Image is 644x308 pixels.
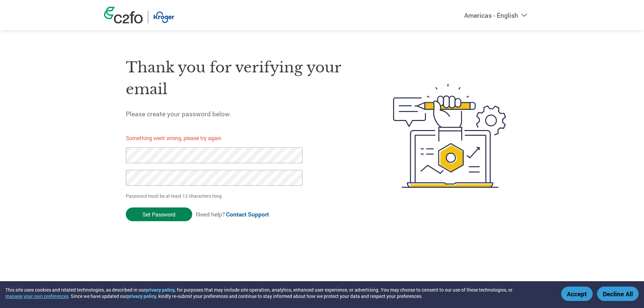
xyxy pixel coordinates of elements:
button: Accept [561,287,593,301]
button: Decline All [597,287,639,301]
p: Password must be at least 12 characters long [126,192,305,199]
a: Contact Support [226,210,269,218]
span: Need help? [196,210,269,218]
button: manage your own preferences [5,293,68,299]
p: Something went wrong, please try again [126,134,314,142]
img: c2fo logo [104,7,143,23]
div: This site uses cookies and related technologies, as described in our , for purposes that may incl... [5,287,551,299]
h5: Please create your password below. [126,110,361,118]
h1: Thank you for verifying your email [126,57,361,100]
img: create-password [381,47,519,225]
img: Kroger [153,11,174,23]
a: privacy policy [127,293,156,299]
input: Set Password [126,207,192,221]
a: privacy policy [146,287,175,293]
